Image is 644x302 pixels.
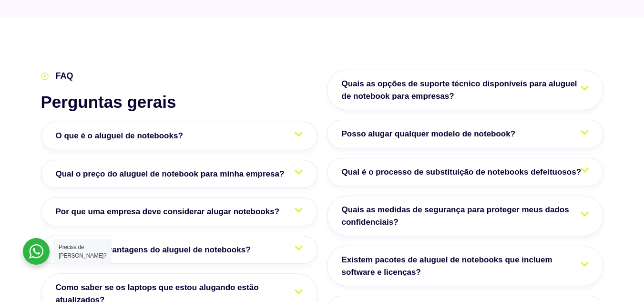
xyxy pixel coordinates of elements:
a: Por que uma empresa deve considerar alugar notebooks? [41,198,317,226]
span: O que é o aluguel de notebooks? [56,130,188,142]
a: Posso alugar qualquer modelo de notebook? [327,120,603,148]
span: Precisa de [PERSON_NAME]? [59,244,106,259]
a: Quais as medidas de segurança para proteger meus dados confidenciais? [327,196,603,236]
span: Qual é o processo de substituição de notebooks defeituosos? [342,166,586,178]
span: Qual o preço do aluguel de notebook para minha empresa? [56,168,289,180]
a: Existem pacotes de aluguel de notebooks que incluem software e licenças? [327,246,603,286]
a: Qual o preço do aluguel de notebook para minha empresa? [41,160,317,188]
span: Quais as medidas de segurança para proteger meus dados confidenciais? [342,204,589,228]
span: Quais as opções de suporte técnico disponíveis para aluguel de notebook para empresas? [342,78,589,102]
span: Posso alugar qualquer modelo de notebook? [342,128,521,140]
a: Quais são as vantagens do aluguel de notebooks? [41,236,317,264]
h2: Perguntas gerais [41,92,317,112]
div: Widget de chat [472,180,644,302]
a: Quais as opções de suporte técnico disponíveis para aluguel de notebook para empresas? [327,70,603,110]
a: O que é o aluguel de notebooks? [41,122,317,150]
span: Quais são as vantagens do aluguel de notebooks? [56,244,256,256]
span: Por que uma empresa deve considerar alugar notebooks? [56,206,285,218]
iframe: Chat Widget [472,180,644,302]
span: FAQ [53,70,73,83]
a: Qual é o processo de substituição de notebooks defeituosos? [327,158,603,187]
span: Existem pacotes de aluguel de notebooks que incluem software e licenças? [342,254,589,278]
